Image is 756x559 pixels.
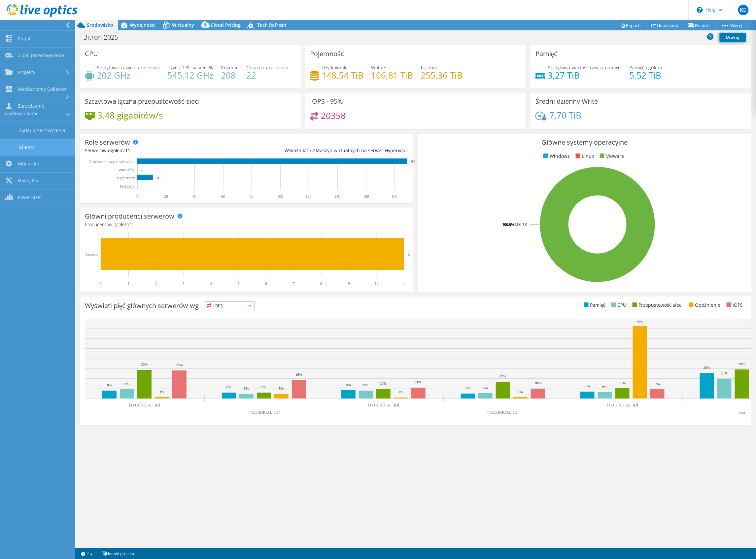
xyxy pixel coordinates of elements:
h3: Główne systemy operacyjne [423,139,746,146]
text: 160 [363,194,369,199]
text: 2 [155,281,157,286]
span: Środowisko [87,22,113,28]
li: Przepustowość sieci [631,301,683,309]
text: 80 [250,194,254,199]
a: Reports [615,20,647,30]
text: 28% [176,363,183,367]
span: KE [738,5,749,15]
text: 11% [415,380,422,384]
text: 17% [499,374,506,378]
text: [TECHNICAL_ID] [488,410,519,415]
text: 9% [124,382,129,386]
text: 4 [210,281,212,286]
span: Wolne [371,64,385,71]
h1: Bitron 2025 [80,34,128,41]
text: 9 [348,281,350,286]
h4: 255,36 TiB [421,72,463,79]
li: IOPS [725,301,743,309]
h4: 148,54 TiB [322,72,364,79]
text: 5 [238,281,240,286]
text: 72% [636,320,643,324]
text: Fizyczny [120,184,134,189]
h4: 3,48 gigabitów/s [97,112,163,119]
span: Szczytowa wartość użycia pamięci [548,64,622,71]
h4: 3,27 TiB [548,72,622,79]
text: 0 [141,168,142,171]
text: 11 [156,176,159,179]
h3: Pojemność [310,50,344,57]
text: 120 [306,194,312,199]
h3: CPU [85,50,98,57]
h4: 20358 [321,112,346,119]
text: 5% [465,386,470,390]
h4: 106,81 TiB [371,72,413,79]
text: 1% [159,390,164,394]
span: Wydajności [130,22,155,28]
text: 20% [721,371,728,375]
span: Użycie CPU w sieci % [167,64,213,71]
text: 7% [585,384,590,388]
text: 10 [375,281,379,286]
text: 1% [398,390,403,394]
text: 60 [221,194,225,199]
h4: 5,52 TiB [630,72,662,79]
tspan: ESXi 7.0 [514,222,527,227]
text: Wirtualny [119,168,134,172]
li: VMware [598,153,624,160]
text: [TECHNICAL_ID] [607,403,638,407]
span: Cloud Pricing [211,22,241,28]
h4: 208 [221,72,239,79]
text: Lenovo [86,252,98,257]
text: 6% [602,385,607,389]
div: Serwerów ogółem: [85,147,247,154]
text: 0 [141,184,142,188]
text: 8% [346,383,351,387]
text: 8 [320,281,322,286]
a: Drukuj [720,33,746,42]
text: 40 [192,194,196,199]
text: 8% [107,383,112,387]
a: Notatki projektu [97,549,140,558]
text: 9% [655,382,660,386]
text: Inne [739,410,745,415]
text: 100 [277,194,283,199]
text: 11 [407,252,411,256]
text: 7 [293,281,295,286]
h3: Pamięć [535,50,557,57]
text: 5% [244,386,249,390]
text: 10% [380,381,387,385]
text: 29% [739,362,745,366]
text: 1 [127,281,129,286]
h3: Role serwerów [85,139,130,146]
div: Wskaźnik: Maszyn wirtualnych na serwer Hypervisor [247,147,408,154]
span: Użytkownik [322,64,346,71]
span: 1 [130,221,132,227]
text: Hypervisor [117,176,135,180]
span: Tech Refresh [257,22,286,28]
h4: 545,12 GHz [167,72,213,79]
text: 0 [136,194,138,199]
text: 6% [261,385,266,389]
text: 8% [363,383,368,387]
text: 11 [402,281,406,286]
text: 25% [704,366,710,369]
h3: Główni producenci serwerów [85,213,175,220]
text: 6 [265,281,267,286]
tspan: 100.0% [502,222,514,227]
span: 11 [125,147,130,154]
a: Udostępnij [646,20,683,30]
text: 189 [411,160,415,163]
span: 17.2 [306,147,316,154]
text: 5% [279,386,284,390]
span: IOPS [205,302,254,310]
li: Linux [574,153,594,160]
text: [TECHNICAL_ID] [368,403,399,407]
li: Opóźnienie [687,301,721,309]
text: 5% [483,386,488,390]
text: 140 [334,194,340,199]
span: Szczytowe zużycie procesora [97,64,160,71]
text: 10% [534,381,541,385]
text: 1% [518,390,523,394]
text: 0 [100,281,102,286]
span: Gniazda procesora [246,64,288,71]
